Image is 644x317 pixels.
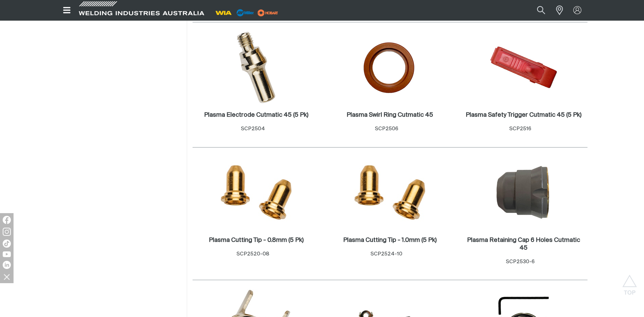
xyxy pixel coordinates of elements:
h2: Plasma Electrode Cutmatic 45 (5 Pk) [204,112,308,118]
a: Plasma Swirl Ring Cutmatic 45 [347,111,433,119]
button: Scroll to top [622,275,637,290]
img: Plasma Safety Trigger Cutmatic 45 (5 Pk) [488,31,559,104]
h2: Plasma Safety Trigger Cutmatic 45 (5 Pk) [466,112,581,118]
h2: Plasma Retaining Cap 6 Holes Cutmatic 45 [467,237,580,251]
img: Plasma Retaining Cap 6 Holes Cutmatic 45 [488,156,559,229]
span: SCP2530-6 [506,259,535,264]
img: Plasma Cutting Tip - 1.0mm (5 Pk) [354,156,426,229]
img: Plasma Electrode Cutmatic 45 (5 Pk) [220,31,292,104]
h2: Plasma Swirl Ring Cutmatic 45 [347,112,433,118]
a: Plasma Electrode Cutmatic 45 (5 Pk) [204,111,308,119]
img: LinkedIn [3,261,11,269]
img: Plasma Cutting Tip - 0.8mm (5 Pk) [220,156,292,229]
span: SCP2516 [509,126,531,131]
img: Facebook [3,216,11,224]
img: hide socials [1,271,13,282]
button: Search products [530,3,553,18]
img: YouTube [3,251,11,257]
a: Plasma Cutting Tip - 0.8mm (5 Pk) [209,236,304,244]
a: Plasma Cutting Tip - 1.0mm (5 Pk) [343,236,437,244]
h2: Plasma Cutting Tip - 0.8mm (5 Pk) [209,237,304,243]
span: SCP2524-10 [371,251,402,256]
img: TikTok [3,240,11,248]
img: Plasma Swirl Ring Cutmatic 45 [354,31,426,104]
img: miller [256,8,280,18]
a: Plasma Retaining Cap 6 Holes Cutmatic 45 [463,236,584,252]
h2: Plasma Cutting Tip - 1.0mm (5 Pk) [343,237,437,243]
input: Product name or item number... [521,3,552,18]
span: SCP2506 [375,126,398,131]
a: miller [256,10,280,15]
a: Plasma Safety Trigger Cutmatic 45 (5 Pk) [466,111,581,119]
span: SCP2520-08 [237,251,269,256]
span: SCP2504 [241,126,265,131]
img: Instagram [3,228,11,236]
